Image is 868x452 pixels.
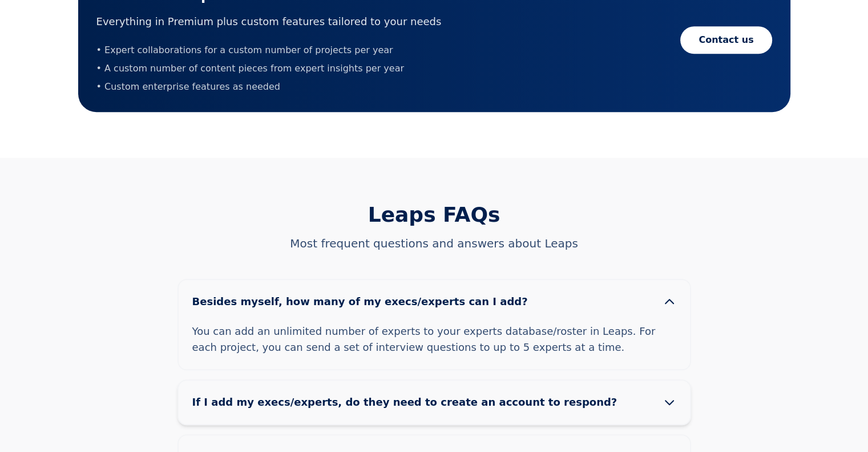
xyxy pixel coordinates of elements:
span: Besides myself, how many of my execs/experts can I add? [192,294,546,310]
li: • A custom number of content pieces from expert insights per year [96,62,442,75]
li: • Custom enterprise features as needed [96,80,442,94]
button: Besides myself, how many of my execs/experts can I add? [179,280,690,323]
p: Everything in Premium plus custom features tailored to your needs [96,14,442,30]
p: Most frequent questions and answers about Leaps [177,235,691,251]
h2: Leaps FAQs [177,203,691,226]
div: You can add an unlimited number of experts to your experts database/roster in Leaps. For each pro... [179,323,690,369]
button: If I add my execs/experts, do they need to create an account to respond? [179,381,690,424]
li: • Expert collaborations for a custom number of projects per year [96,43,442,57]
a: Contact us [680,26,772,54]
span: If I add my execs/experts, do they need to create an account to respond? [192,394,636,410]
